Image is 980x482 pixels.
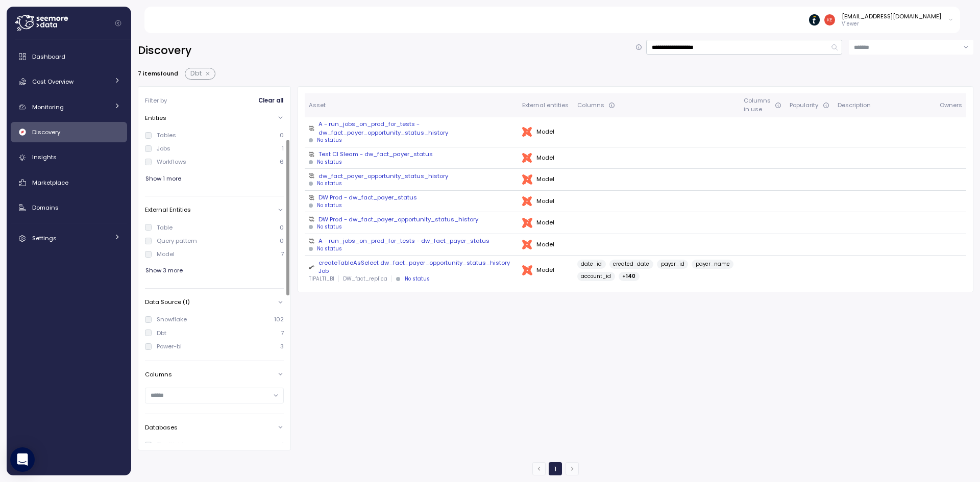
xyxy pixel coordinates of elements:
span: Show 1 more [145,172,181,186]
div: Columns in use [744,96,781,114]
a: DW Prod - dw_fact_payer_statusNo status [309,193,514,209]
div: Popularity [790,101,829,110]
div: No status [317,223,342,231]
a: Monitoring [11,97,127,117]
a: Cost Overview [11,71,127,92]
p: Entities [145,114,166,122]
div: Model [522,174,569,185]
div: A - run_jobs_on_prod_for_tests - dw_fact_payer_opportunity_status_history [309,120,514,137]
span: payer_name [696,260,730,269]
span: Discovery [32,128,60,136]
p: 6 [280,158,284,166]
p: Columns [145,370,172,378]
div: Workflows [157,158,186,166]
p: External Entities [145,206,191,214]
p: Data Source (1) [145,298,190,306]
a: Test CI Sleam - dw_fact_payer_statusNo status [309,150,514,165]
div: Dbt [157,329,166,337]
span: Monitoring [32,103,64,111]
img: 967abbe748a2a1ede949dc7467f94bfa [824,14,835,25]
img: 6714de1ca73de131760c52a6.PNG [809,14,820,25]
div: Test CI Sleam - dw_fact_payer_status [309,150,514,158]
span: payer_id [661,260,684,269]
p: 0 [280,237,284,245]
p: 1 [282,441,284,449]
div: Columns [577,101,736,110]
p: Databases [145,423,178,432]
span: Cost Overview [32,78,73,86]
a: Insights [11,147,127,168]
button: Show 1 more [145,171,182,186]
div: No status [317,202,342,209]
div: Model [522,127,569,137]
a: A - run_jobs_on_prod_for_tests - dw_fact_payer_opportunity_status_historyNo status [309,120,514,144]
div: Tables [157,131,176,139]
div: No status [317,245,342,252]
div: A - run_jobs_on_prod_for_tests - dw_fact_payer_status [309,237,514,245]
span: Insights [32,153,57,161]
div: Model [522,153,569,163]
div: External entities [522,101,569,110]
div: Model [522,240,569,250]
span: + 140 [622,272,635,281]
div: DW Prod - dw_fact_payer_opportunity_status_history [309,215,514,223]
span: Dbt [190,68,202,79]
h2: Discovery [138,43,191,58]
p: 1 [282,144,284,153]
button: Clear all [258,93,284,108]
a: date_id [577,260,606,269]
a: Settings [11,228,127,248]
div: DW Prod - dw_fact_payer_status [309,193,514,201]
span: account_id [581,272,611,281]
span: Domains [32,204,59,212]
div: No status [317,137,342,144]
div: dw_fact_payer_opportunity_status_history [309,172,514,180]
a: payer_id [657,260,689,269]
a: account_id [577,272,616,281]
button: Show 3 more [145,263,183,278]
div: Snowflake [157,315,187,323]
p: DW_fact_replica [343,275,387,283]
button: Collapse navigation [112,19,125,27]
span: created_date [613,260,649,269]
div: Model [522,196,569,207]
a: createTableAsSelect dw_fact_payer_opportunity_status_history JobTIPALTI_BIDW_fact_replicaNo status [309,259,514,283]
p: 0 [280,131,284,139]
div: Jobs [157,144,170,153]
div: Model [522,218,569,228]
div: No status [405,275,430,283]
a: payer_name [692,260,734,269]
span: Settings [32,234,57,242]
p: 102 [274,315,284,323]
span: Marketplace [32,179,68,187]
a: Dashboard [11,46,127,67]
p: TIPALTI_BI [309,275,334,283]
div: Model [157,250,175,258]
div: Power-bi [157,342,182,350]
a: created_date [609,260,654,269]
a: Marketplace [11,172,127,193]
a: Domains [11,197,127,218]
div: Description [838,101,932,110]
a: DW Prod - dw_fact_payer_opportunity_status_historyNo status [309,215,514,231]
p: Viewer [842,20,941,28]
div: Table [157,223,173,232]
span: Dashboard [32,53,65,61]
div: Open Intercom Messenger [10,447,35,472]
p: 0 [280,223,284,232]
button: 1 [549,462,562,475]
p: 3 [280,342,284,350]
span: date_id [581,260,602,269]
p: 7 [281,329,284,337]
a: Discovery [11,122,127,142]
div: No status [317,180,342,187]
a: dw_fact_payer_opportunity_status_historyNo status [309,172,514,187]
span: Clear all [258,94,283,108]
div: Owners [940,101,962,110]
div: Asset [309,101,514,110]
div: No status [317,159,342,166]
p: 7 [281,250,284,258]
div: Tipalti_bi [157,441,183,449]
p: Filter by [145,96,167,105]
div: Model [522,265,569,275]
